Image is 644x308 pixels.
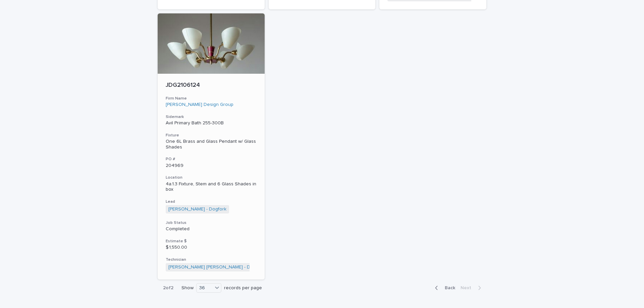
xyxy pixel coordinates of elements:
[224,285,262,291] p: records per page
[166,181,257,193] p: 4a.1.3 Fixture, Stem and 6 Glass Shades in box
[166,133,257,138] h3: Fixture
[181,285,194,291] p: Show
[166,257,257,262] h3: Technician
[166,157,257,162] h3: PO #
[166,199,257,204] h3: Lead
[166,139,257,150] div: One 6L Brass and Glass Pendant w/ Glass Shades
[441,286,455,290] span: Back
[166,102,233,108] a: [PERSON_NAME] Design Group
[158,280,179,296] p: 2 of 2
[461,286,475,290] span: Next
[166,82,257,89] p: JDG2106124
[166,163,257,169] p: 204969
[166,245,257,250] p: $ 1,550.00
[168,264,291,270] a: [PERSON_NAME] [PERSON_NAME] - Dogfork - Technician
[197,285,213,292] div: 36
[166,226,257,232] p: Completed
[166,96,257,101] h3: Firm Name
[168,206,226,212] a: [PERSON_NAME] - Dogfork
[458,285,486,291] button: Next
[166,175,257,180] h3: Location
[166,120,257,126] p: Avil Primary Bath 255-300B
[166,239,257,244] h3: Estimate $
[158,13,265,280] a: JDG2106124Firm Name[PERSON_NAME] Design Group SidemarkAvil Primary Bath 255-300BFixtureOne 6L Bra...
[430,285,458,291] button: Back
[166,220,257,226] h3: Job Status
[166,114,257,120] h3: Sidemark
